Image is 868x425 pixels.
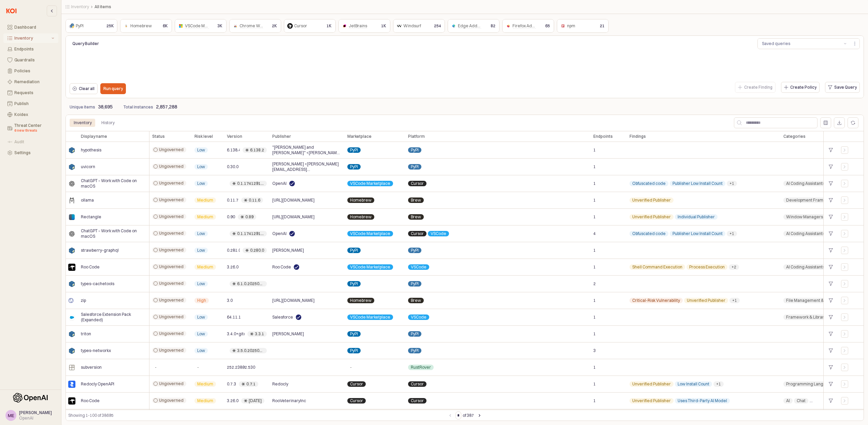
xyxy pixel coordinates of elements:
span: Homebrew [350,214,372,220]
p: 6K [163,23,168,29]
span: Low [197,147,205,153]
div: + [826,229,836,238]
span: Low [197,281,205,287]
span: PyPI [350,331,358,337]
div: + [826,396,836,405]
div: 0.1.1741291060 [237,231,264,236]
div: Publish [14,101,54,106]
span: Brew [411,298,421,303]
span: Ungoverned [159,214,184,219]
button: Menu [850,38,860,49]
div: + [826,263,836,272]
span: 4 [593,231,596,236]
span: uvicorn [81,164,95,170]
p: 2,857,288 [156,103,177,111]
span: 1 [593,381,596,387]
span: High [197,298,206,303]
div: Saved queries [762,40,790,47]
div: Endpoints [14,47,54,52]
span: Findings [630,134,646,139]
span: Cursor [411,231,424,236]
span: Ungoverned [159,398,184,403]
span: Firefox Add-ons [512,23,543,29]
span: AI Coding Assistants [786,231,825,236]
span: 1 [593,298,596,303]
button: Saved queries [758,39,841,49]
span: Unverified Publisher [632,214,671,220]
div: 0.280.0 [250,248,264,253]
button: Remediation [3,77,58,87]
div: Cursor [294,23,307,29]
span: Low [197,331,205,337]
div: History [101,119,115,127]
span: Obfuscated code [632,181,666,186]
span: - [350,365,352,370]
span: PyPI [411,164,419,170]
span: Homebrew [350,197,372,203]
button: Koidex [3,110,58,119]
div: 0.7.1 [246,381,256,387]
div: Chrome Web Store2K [229,19,281,33]
span: Shell Command Execution [632,264,682,270]
span: Publisher Low Install Count [672,181,723,186]
span: VSCode [411,314,426,320]
button: Run query [100,83,126,94]
div: Windsurf [403,23,421,29]
p: 2K [272,23,277,29]
span: Uses Third-Party AI Model [678,398,727,404]
span: Ungoverned [159,231,184,236]
span: PyPI [350,248,358,253]
span: 0.281.0 [227,248,240,253]
div: + [826,346,836,355]
span: Rectangle [81,214,101,220]
span: +1 [716,381,721,387]
span: Brew [411,214,421,220]
div: + [826,212,836,221]
div: 6 new threats [14,128,54,133]
span: Programming Languages [786,381,836,387]
span: Platform [408,134,425,139]
div: + [826,246,836,255]
span: Medium [197,381,213,387]
div: Inventory [74,119,92,127]
span: Low [197,248,205,253]
div: [DATE] [249,398,262,404]
button: Settings [3,148,58,158]
span: AI Coding Assistants [786,264,825,270]
span: - [197,365,199,370]
button: Next page [475,411,483,420]
span: Obfuscated code [632,231,666,236]
div: Homebrew [130,23,152,29]
span: 1 [593,365,596,370]
button: Save Query [825,82,860,93]
div: 3.3.1 [255,331,264,337]
button: ME [5,410,16,421]
span: PyPI [350,147,358,153]
span: 3.0 [227,298,233,303]
span: [PERSON_NAME] [272,331,304,337]
div: Dashboard [14,25,54,30]
span: 0.11.7 [227,197,238,203]
div: + [826,196,836,205]
span: VSCode Marketplace [350,231,390,236]
div: + [826,279,836,288]
span: 252.23892.530 [227,365,255,370]
div: npm [567,23,575,29]
div: PyPI [76,23,84,29]
span: Ungoverned [159,331,184,336]
p: Create Policy [790,85,816,90]
input: Page [456,412,461,419]
span: 1 [593,197,596,203]
span: 1 [593,248,596,253]
span: OpenAI [272,181,287,186]
span: [PERSON_NAME] <[PERSON_NAME][EMAIL_ADDRESS][DOMAIN_NAME]>, [PERSON_NAME] <[EMAIL_ADDRESS][DOMAIN_... [272,161,342,172]
p: 38,695 [98,103,113,111]
div: ME [8,412,14,419]
div: Policies [14,69,54,73]
span: [PERSON_NAME] [272,248,304,253]
div: npm21 [557,19,609,33]
span: 3.4.0+gitdfc2b77f [227,331,245,337]
div: 0.1.1741291060 [237,181,264,186]
span: Roo Code [272,264,291,270]
span: subversion [81,365,102,370]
